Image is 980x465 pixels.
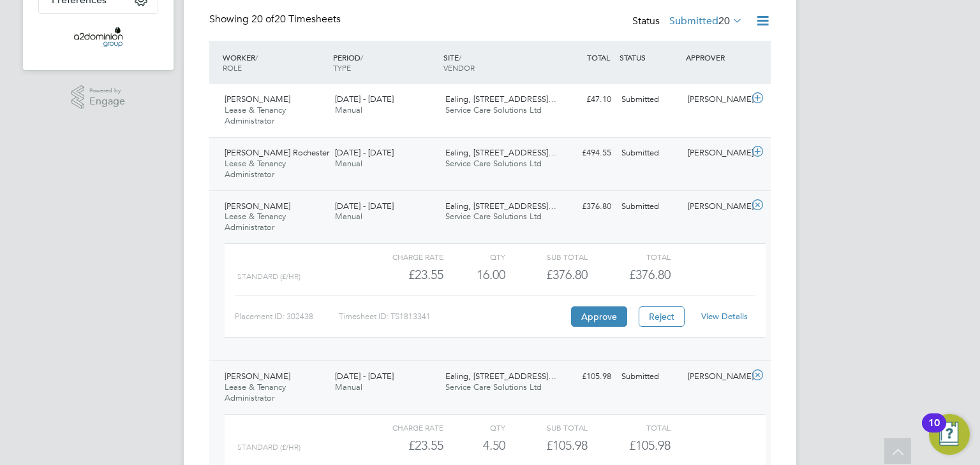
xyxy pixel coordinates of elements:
[251,13,274,25] span: 20 of
[333,62,351,73] span: TYPE
[505,249,588,264] div: Sub Total
[237,443,301,452] span: Standard (£/HR)
[588,249,670,264] div: Total
[701,311,748,322] a: View Details
[38,27,158,47] a: Go to home page
[335,201,394,211] span: [DATE] - [DATE]
[445,147,556,158] span: Ealing, [STREET_ADDRESS]…
[550,366,616,387] div: £105.98
[89,96,125,107] span: Engage
[505,264,588,285] div: £376.80
[683,196,749,217] div: [PERSON_NAME]
[629,267,671,282] span: £376.80
[339,306,568,327] div: Timesheet ID: TS1813341
[445,104,542,115] span: Service Care Solutions Ltd
[588,420,670,435] div: Total
[629,438,671,453] span: £105.98
[335,211,362,222] span: Manual
[361,249,443,264] div: Charge rate
[89,85,125,96] span: Powered by
[335,94,394,104] span: [DATE] - [DATE]
[445,201,556,211] span: Ealing, [STREET_ADDRESS]…
[616,196,683,217] div: Submitted
[335,382,362,392] span: Manual
[550,196,616,217] div: £376.80
[225,201,290,211] span: [PERSON_NAME]
[639,306,685,327] button: Reject
[928,423,940,440] div: 10
[683,366,749,387] div: [PERSON_NAME]
[440,46,551,79] div: SITE
[571,306,627,327] button: Approve
[225,158,286,180] span: Lease & Tenancy Administrator
[550,89,616,110] div: £47.10
[225,104,286,126] span: Lease & Tenancy Administrator
[445,158,542,169] span: Service Care Solutions Ltd
[235,306,339,327] div: Placement ID: 302438
[616,46,683,69] div: STATUS
[330,46,440,79] div: PERIOD
[335,158,362,169] span: Manual
[335,371,394,382] span: [DATE] - [DATE]
[445,94,556,104] span: Ealing, [STREET_ADDRESS]…
[683,143,749,164] div: [PERSON_NAME]
[225,94,290,104] span: [PERSON_NAME]
[223,62,242,73] span: ROLE
[505,420,588,435] div: Sub Total
[683,89,749,110] div: [PERSON_NAME]
[225,147,329,158] span: [PERSON_NAME] Rochester
[443,264,505,285] div: 16.00
[616,366,683,387] div: Submitted
[251,13,341,25] span: 20 Timesheets
[335,104,362,115] span: Manual
[459,52,461,62] span: /
[443,420,505,435] div: QTY
[443,62,475,73] span: VENDOR
[219,46,330,79] div: WORKER
[360,52,363,62] span: /
[237,272,301,281] span: Standard (£/HR)
[616,143,683,164] div: Submitted
[445,211,542,222] span: Service Care Solutions Ltd
[443,249,505,264] div: QTY
[445,382,542,392] span: Service Care Solutions Ltd
[361,435,443,456] div: £23.55
[616,89,683,110] div: Submitted
[683,46,749,69] div: APPROVER
[71,85,126,110] a: Powered byEngage
[669,15,743,27] label: Submitted
[361,420,443,435] div: Charge rate
[443,435,505,456] div: 4.50
[225,382,286,403] span: Lease & Tenancy Administrator
[718,15,730,27] span: 20
[361,264,443,285] div: £23.55
[255,52,258,62] span: /
[225,211,286,232] span: Lease & Tenancy Administrator
[445,371,556,382] span: Ealing, [STREET_ADDRESS]…
[505,435,588,456] div: £105.98
[929,414,970,455] button: Open Resource Center, 10 new notifications
[209,13,343,26] div: Showing
[225,371,290,382] span: [PERSON_NAME]
[550,143,616,164] div: £494.55
[335,147,394,158] span: [DATE] - [DATE]
[587,52,610,62] span: TOTAL
[74,27,122,47] img: a2dominion-logo-retina.png
[632,13,745,31] div: Status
